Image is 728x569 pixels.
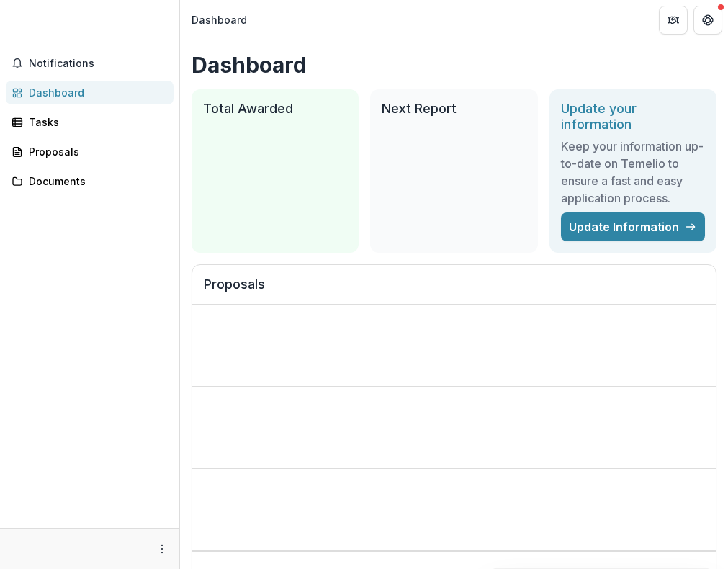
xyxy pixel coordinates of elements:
div: Documents [29,174,162,189]
h2: Proposals [204,277,704,304]
button: Get Help [693,6,722,35]
button: More [153,540,171,557]
span: Notifications [29,58,168,70]
h1: Dashboard [192,52,716,78]
a: Proposals [6,140,174,163]
a: Dashboard [6,81,174,104]
h2: Next Report [382,101,526,117]
div: Proposals [29,144,162,159]
div: Tasks [29,115,162,130]
a: Update Information [561,212,705,241]
button: Notifications [6,52,174,75]
div: Dashboard [29,85,162,100]
h3: Keep your information up-to-date on Temelio to ensure a fast and easy application process. [561,138,705,207]
a: Documents [6,169,174,193]
a: Tasks [6,110,174,134]
nav: breadcrumb [186,9,253,30]
h2: Total Awarded [203,101,347,117]
h2: Update your information [561,101,705,132]
div: Dashboard [192,12,247,27]
button: Partners [659,6,688,35]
